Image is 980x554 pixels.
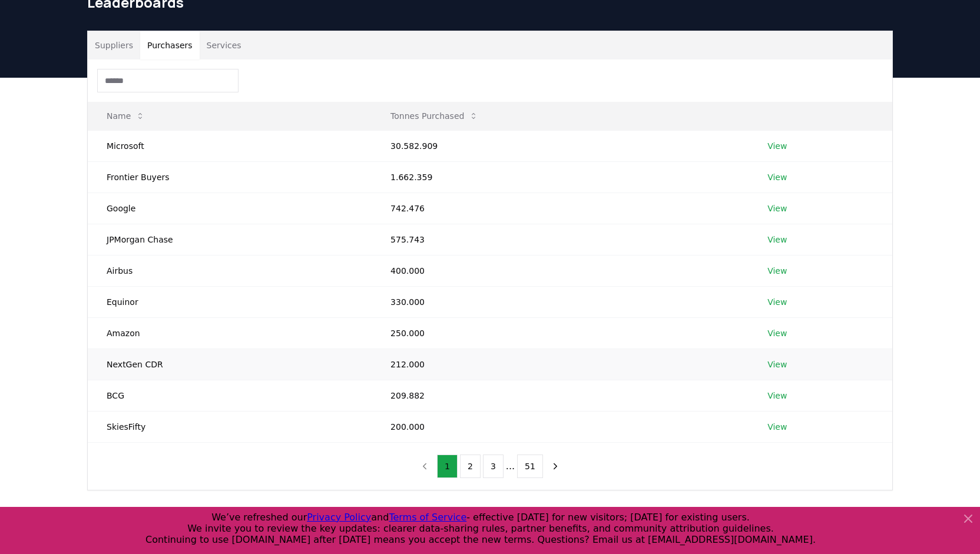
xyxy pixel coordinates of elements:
[88,317,372,349] td: Amazon
[88,130,372,161] td: Microsoft
[767,171,787,183] a: View
[88,380,372,411] td: BCG
[767,234,787,246] a: View
[88,31,140,59] button: Suppliers
[88,161,372,193] td: Frontier Buyers
[767,203,787,214] a: View
[767,265,787,277] a: View
[140,31,200,59] button: Purchasers
[517,455,543,478] button: 51
[545,455,565,478] button: next page
[460,455,481,478] button: 2
[88,193,372,224] td: Google
[372,286,749,317] td: 330.000
[200,31,249,59] button: Services
[88,255,372,286] td: Airbus
[97,104,154,128] button: Name
[88,286,372,317] td: Equinor
[372,224,749,255] td: 575.743
[372,349,749,380] td: 212.000
[88,411,372,442] td: SkiesFifty
[767,296,787,308] a: View
[372,317,749,349] td: 250.000
[88,224,372,255] td: JPMorgan Chase
[372,161,749,193] td: 1.662.359
[506,459,515,473] li: ...
[767,359,787,370] a: View
[381,104,488,128] button: Tonnes Purchased
[767,390,787,402] a: View
[372,255,749,286] td: 400.000
[372,380,749,411] td: 209.882
[372,130,749,161] td: 30.582.909
[483,455,504,478] button: 3
[372,411,749,442] td: 200.000
[767,140,787,152] a: View
[767,327,787,339] a: View
[437,455,458,478] button: 1
[767,421,787,433] a: View
[372,193,749,224] td: 742.476
[88,349,372,380] td: NextGen CDR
